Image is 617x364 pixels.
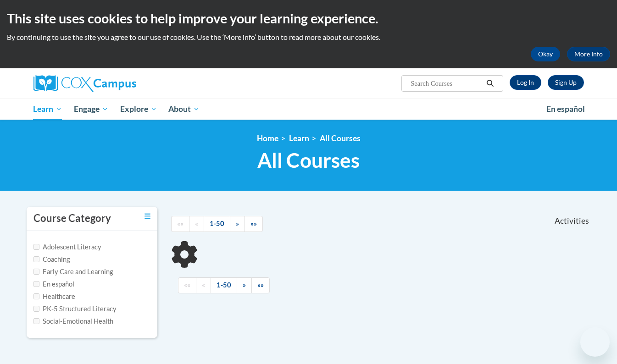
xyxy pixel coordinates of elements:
[33,281,39,287] input: Checkbox for Options
[202,281,205,289] span: «
[257,148,360,172] span: All Courses
[189,216,204,232] a: Previous
[531,47,560,61] button: Okay
[33,269,39,275] input: Checkbox for Options
[196,277,211,293] a: Previous
[33,104,62,115] span: Learn
[540,99,591,119] a: En español
[33,318,39,324] input: Checkbox for Options
[68,99,114,120] a: Engage
[204,216,230,232] a: 1-50
[33,256,39,262] input: Checkbox for Options
[171,216,189,232] a: Begining
[33,316,113,326] label: Social-Emotional Health
[289,133,309,143] a: Learn
[20,99,598,120] div: Main menu
[114,99,163,120] a: Explore
[33,279,74,289] label: En español
[33,75,208,92] a: Cox Campus
[251,277,270,293] a: End
[230,216,245,232] a: Next
[546,104,585,114] span: En español
[168,104,200,115] span: About
[184,281,190,289] span: ««
[178,277,196,293] a: Begining
[410,78,483,89] input: Search Courses
[33,244,39,250] input: Checkbox for Options
[483,78,497,89] button: Search
[177,220,183,227] span: ««
[237,277,252,293] a: Next
[162,99,206,120] a: About
[320,133,361,143] a: All Courses
[250,220,257,227] span: »»
[33,304,117,314] label: PK-5 Structured Literacy
[236,220,239,227] span: »
[33,306,39,312] input: Checkbox for Options
[33,211,111,226] h3: Course Category
[33,254,70,265] label: Coaching
[33,242,101,252] label: Adolescent Literacy
[555,216,589,226] span: Activities
[510,75,541,90] a: Log In
[7,32,610,42] p: By continuing to use the site you agree to our use of cookies. Use the ‘More info’ button to read...
[243,281,246,289] span: »
[28,99,68,120] a: Learn
[245,216,263,232] a: End
[548,75,584,90] a: Register
[33,267,113,277] label: Early Care and Learning
[567,47,610,61] a: More Info
[33,292,75,302] label: Healthcare
[74,104,108,115] span: Engage
[211,277,237,293] a: 1-50
[145,211,150,221] a: Toggle collapse
[33,75,136,92] img: Cox Campus
[195,220,198,227] span: «
[120,104,157,115] span: Explore
[257,133,278,143] a: Home
[33,293,39,299] input: Checkbox for Options
[257,281,264,289] span: »»
[580,327,610,357] iframe: Button to launch messaging window
[7,9,610,28] h2: This site uses cookies to help improve your learning experience.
